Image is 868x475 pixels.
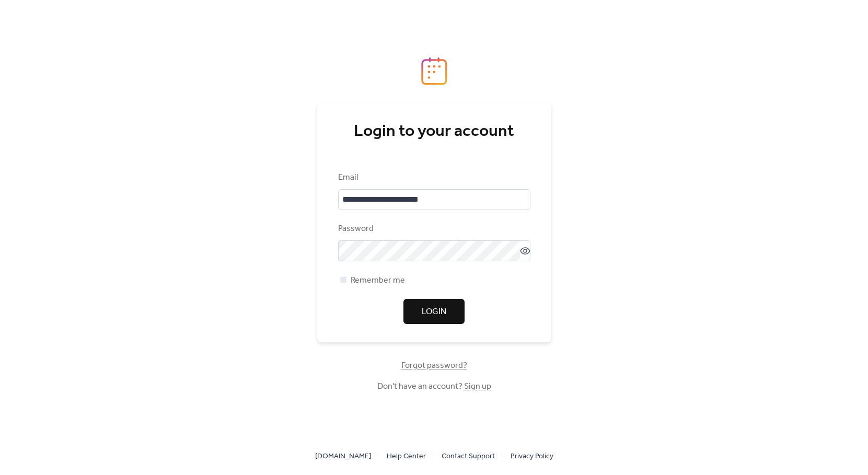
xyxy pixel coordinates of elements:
span: [DOMAIN_NAME] [315,450,371,463]
a: Help Center [387,449,426,462]
a: Privacy Policy [511,449,553,462]
div: Password [338,223,528,235]
span: Privacy Policy [511,450,553,463]
img: logo [421,57,447,85]
span: Contact Support [442,450,495,463]
button: Login [403,299,465,324]
div: Email [338,171,528,184]
a: [DOMAIN_NAME] [315,449,371,462]
span: Login [422,306,446,318]
a: Sign up [464,378,491,395]
a: Forgot password? [401,363,467,368]
div: Login to your account [338,121,530,142]
span: Don't have an account? [377,380,491,393]
span: Remember me [351,274,405,287]
span: Help Center [387,450,426,463]
span: Forgot password? [401,360,467,372]
a: Contact Support [442,449,495,462]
